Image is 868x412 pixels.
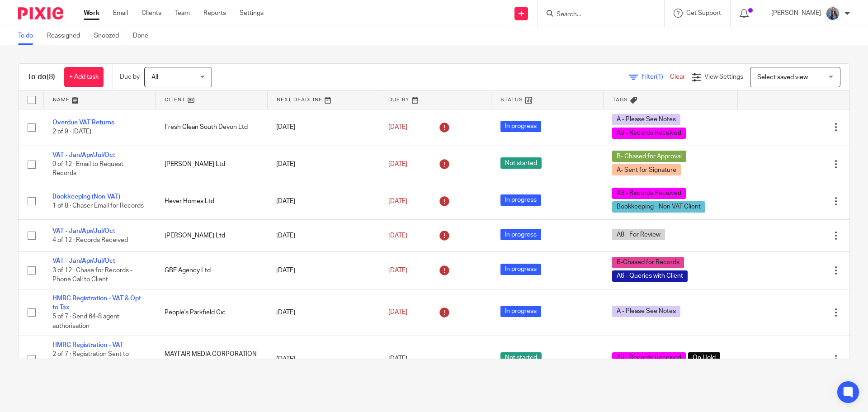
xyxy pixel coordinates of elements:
[612,306,680,317] span: A - Please See Notes
[47,27,87,45] a: Reassigned
[612,164,681,175] span: A- Sent for Signature
[52,194,120,200] a: Bookkeeping (Non-VAT)
[500,264,541,275] span: In progress
[612,151,686,162] span: B- Chased for Approval
[500,157,542,169] span: Not started
[156,109,268,146] td: Fresh Clean South Devon Ltd
[52,295,141,311] a: HMRC Registration - VAT & Opt to Tax
[52,237,128,243] span: 4 of 12 · Records Received
[612,352,686,364] span: A3 - Records Received
[688,352,720,364] span: On Hold
[52,203,144,209] span: 1 of 8 · Chaser Email for Records
[612,270,688,282] span: A6 - Queries with Client
[52,314,119,330] span: 5 of 7 · Send 64-8 agent authorisation
[656,74,663,80] span: (1)
[642,74,670,80] span: Filter
[28,72,55,82] h1: To do
[267,336,379,382] td: [DATE]
[704,74,743,80] span: View Settings
[84,9,99,18] a: Work
[267,252,379,289] td: [DATE]
[52,119,114,126] a: Overdue VAT Returns
[388,198,407,204] span: [DATE]
[267,146,379,183] td: [DATE]
[757,74,808,81] span: Select saved view
[612,128,686,139] span: A3 - Records Received
[500,306,541,317] span: In progress
[612,257,684,268] span: B-Chased for Records
[52,342,123,348] a: HMRC Registration - VAT
[94,27,126,45] a: Snoozed
[500,352,542,364] span: Not started
[133,27,155,45] a: Done
[771,9,821,18] p: [PERSON_NAME]
[52,228,115,234] a: VAT - Jan/Apr/Jul/Oct
[556,11,637,19] input: Search
[52,161,123,177] span: 0 of 12 · Email to Request Records
[670,74,685,80] a: Clear
[156,336,268,382] td: MAYFAIR MEDIA CORPORATION LTD
[156,252,268,289] td: GBE Agency Ltd
[52,351,142,376] span: 2 of 7 · Registration Sent to HMRC (Please save documents to Task and SV)
[500,194,541,206] span: In progress
[175,9,190,18] a: Team
[388,267,407,274] span: [DATE]
[388,356,407,362] span: [DATE]
[52,258,115,264] a: VAT - Jan/Apr/Jul/Oct
[500,229,541,240] span: In progress
[612,229,665,240] span: A8 - For Review
[52,152,115,158] a: VAT - Jan/Apr/Jul/Oct
[18,7,63,19] img: Pixie
[388,309,407,316] span: [DATE]
[267,109,379,146] td: [DATE]
[151,74,158,81] span: All
[267,289,379,336] td: [DATE]
[64,67,104,87] a: + Add task
[612,188,686,199] span: A3 - Records Received
[267,183,379,219] td: [DATE]
[203,9,226,18] a: Reports
[388,124,407,130] span: [DATE]
[18,27,40,45] a: To do
[500,121,541,132] span: In progress
[142,9,161,18] a: Clients
[113,9,128,18] a: Email
[388,232,407,239] span: [DATE]
[612,114,680,125] span: A - Please See Notes
[156,146,268,183] td: [PERSON_NAME] Ltd
[156,289,268,336] td: People's Parkfield Cic
[47,73,55,81] span: (8)
[613,97,628,102] span: Tags
[267,219,379,251] td: [DATE]
[388,161,407,167] span: [DATE]
[52,129,91,135] span: 2 of 9 · [DATE]
[120,72,140,81] p: Due by
[156,183,268,219] td: Hever Homes Ltd
[156,219,268,251] td: [PERSON_NAME] Ltd
[240,9,264,18] a: Settings
[686,10,721,16] span: Get Support
[52,267,132,283] span: 3 of 12 · Chase for Records - Phone Call to Client
[612,201,705,213] span: Bookkeeping - Non VAT Client
[826,6,840,21] img: Amanda-scaled.jpg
